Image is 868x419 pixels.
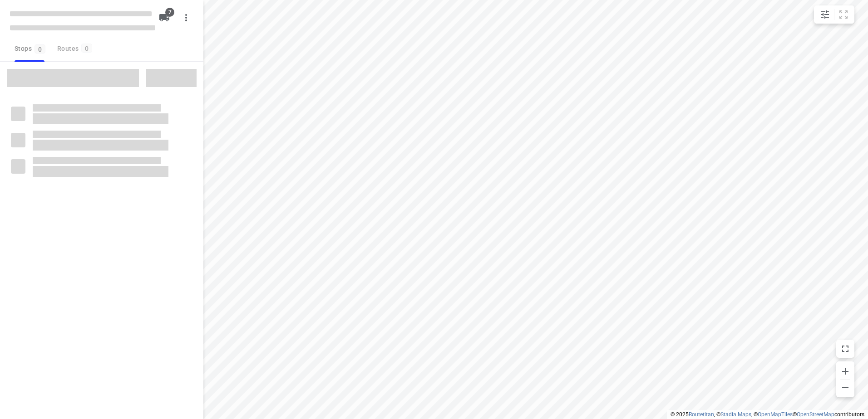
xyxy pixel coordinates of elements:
[671,411,864,418] li: © 2025 , © , © © contributors
[720,411,751,418] a: Stadia Maps
[814,5,854,24] div: small contained button group
[797,411,834,418] a: OpenStreetMap
[758,411,793,418] a: OpenMapTiles
[816,5,834,24] button: Map settings
[689,411,714,418] a: Routetitan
